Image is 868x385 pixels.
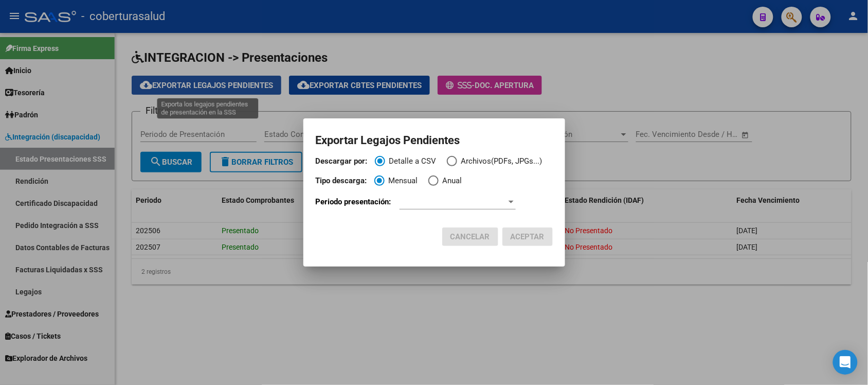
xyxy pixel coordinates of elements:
[385,155,437,167] span: Detalle a CSV
[316,197,391,206] span: Periodo presentación:
[316,156,368,166] strong: Descargar por:
[316,175,553,192] mat-radio-group: Tipo de descarga:
[450,232,490,241] span: Cancelar
[385,175,418,187] span: Mensual
[457,155,542,167] span: Archivos(PDFs, JPGs...)
[316,155,553,172] mat-radio-group: Descargar por:
[833,350,858,375] div: Open Intercom Messenger
[439,175,462,187] span: Anual
[511,232,545,241] span: ACEPTAR
[316,176,367,185] strong: Tipo descarga:
[316,131,553,150] h2: Exportar Legajos Pendientes
[442,227,498,246] button: Cancelar
[502,227,553,246] button: ACEPTAR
